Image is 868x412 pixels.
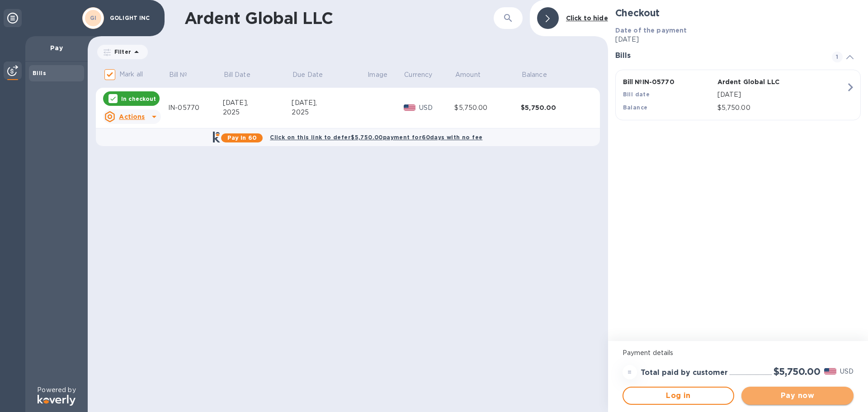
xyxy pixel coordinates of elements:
span: Balance [522,70,559,80]
p: Payment details [623,348,854,358]
b: Click to hide [566,14,608,22]
span: Bill № [169,70,199,80]
p: Filter [111,48,131,56]
span: Bill Date [224,70,262,80]
div: [DATE], [223,98,292,108]
p: Pay [33,43,80,52]
p: Currency [404,70,432,80]
span: Pay now [749,390,846,401]
p: Balance [522,70,547,80]
span: Due Date [292,70,335,80]
button: Pay now [741,387,854,405]
p: $5,750.00 [717,103,846,113]
p: [DATE] [717,90,846,99]
b: Date of the payment [615,27,687,34]
div: $5,750.00 [521,103,587,112]
b: Bill date [623,91,650,98]
p: Ardent Global LLC [717,77,808,86]
b: Pay in 60 [227,134,257,141]
p: USD [419,103,454,113]
p: USD [840,367,854,376]
img: USD [404,104,416,111]
u: Actions [119,113,145,120]
p: GOLIGHT INC [110,15,155,21]
p: Bill Date [224,70,250,80]
div: IN-05770 [168,103,223,113]
p: Powered by [37,385,75,395]
p: [DATE] [615,35,861,44]
div: 2025 [292,108,367,117]
b: GI [90,14,97,21]
button: Log in [623,387,735,405]
p: Mark all [119,70,143,79]
div: [DATE], [292,98,367,108]
span: 1 [832,52,843,62]
b: Bills [33,70,46,76]
p: Bill № IN-05770 [623,77,714,86]
p: In checkout [121,95,156,103]
div: 2025 [223,108,292,117]
h2: $5,750.00 [774,366,821,377]
h1: Ardent Global LLC [184,9,494,28]
img: USD [824,368,836,374]
button: Bill №IN-05770Ardent Global LLCBill date[DATE]Balance$5,750.00 [615,70,861,120]
span: Amount [455,70,492,80]
h3: Bills [615,52,821,60]
h3: Total paid by customer [641,369,728,377]
p: Amount [455,70,481,80]
p: Image [368,70,387,80]
div: $5,750.00 [454,103,521,113]
img: Logo [38,395,75,406]
h2: Checkout [615,7,861,19]
span: Log in [631,390,726,401]
p: Due Date [292,70,323,80]
b: Click on this link to defer $5,750.00 payment for 60 days with no fee [270,134,482,141]
div: = [623,365,637,379]
b: Balance [623,104,648,111]
p: Bill № [169,70,188,80]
